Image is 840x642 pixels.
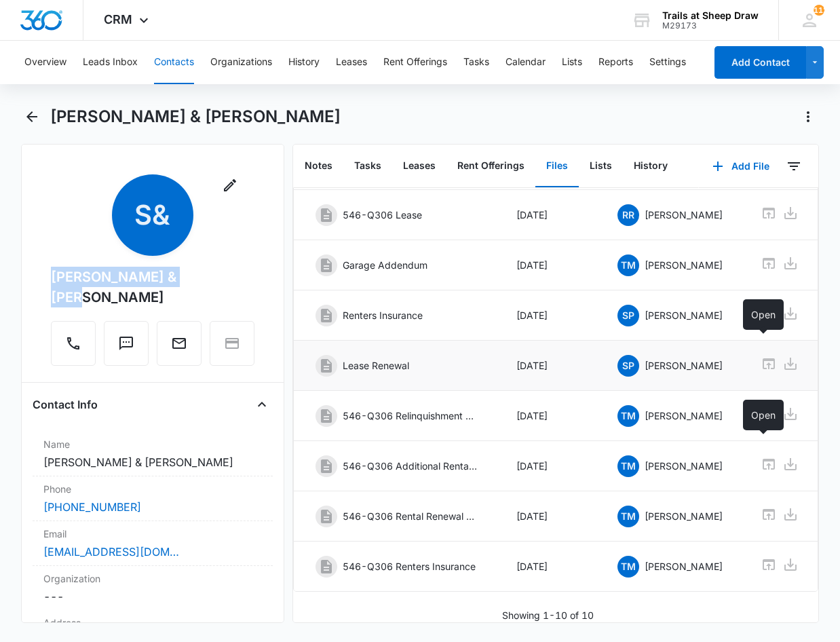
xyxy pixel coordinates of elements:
[500,190,601,240] td: [DATE]
[662,21,759,31] div: account id
[383,41,447,84] button: Rent Offerings
[343,258,427,272] p: Garage Addendum
[617,506,639,527] span: TM
[617,455,639,477] span: TM
[43,544,179,560] a: [EMAIL_ADDRESS][DOMAIN_NAME]
[617,305,639,326] span: SP
[500,542,601,592] td: [DATE]
[562,41,582,84] button: Lists
[617,355,639,377] span: SP
[33,566,273,610] div: Organization---
[645,208,723,222] p: [PERSON_NAME]
[343,145,392,187] button: Tasks
[343,358,409,373] p: Lease Renewal
[505,41,546,84] button: Calendar
[157,342,202,354] a: Email
[43,616,262,630] label: Address
[579,145,623,187] button: Lists
[617,556,639,578] span: TM
[500,391,601,441] td: [DATE]
[645,559,723,573] p: [PERSON_NAME]
[645,409,723,423] p: [PERSON_NAME]
[500,240,601,290] td: [DATE]
[617,204,639,226] span: RR
[24,41,66,84] button: Overview
[535,145,579,187] button: Files
[645,308,723,322] p: [PERSON_NAME]
[104,12,132,26] span: CRM
[33,521,273,566] div: Email[EMAIL_ADDRESS][DOMAIN_NAME]
[251,394,273,415] button: Close
[21,106,42,128] button: Back
[714,46,806,79] button: Add Contact
[500,491,601,542] td: [DATE]
[699,150,783,183] button: Add File
[43,527,262,541] label: Email
[500,441,601,491] td: [DATE]
[617,254,639,276] span: TM
[814,5,824,16] div: notifications count
[343,459,478,473] p: 546-Q306 Additional Rental Addendum
[500,290,601,341] td: [DATE]
[598,41,633,84] button: Reports
[112,174,193,256] span: S&
[43,571,262,586] label: Organization
[645,258,723,272] p: [PERSON_NAME]
[210,41,272,84] button: Organizations
[43,437,262,451] label: Name
[51,321,96,366] button: Call
[50,107,341,127] h1: [PERSON_NAME] & [PERSON_NAME]
[783,155,805,177] button: Filters
[43,499,141,515] a: [PHONE_NUMBER]
[33,476,273,521] div: Phone[PHONE_NUMBER]
[43,588,262,605] dd: ---
[343,308,423,322] p: Renters Insurance
[645,509,723,523] p: [PERSON_NAME]
[623,145,679,187] button: History
[662,10,759,21] div: account name
[814,5,824,16] span: 112
[645,459,723,473] p: [PERSON_NAME]
[83,41,138,84] button: Leads Inbox
[33,432,273,476] div: Name[PERSON_NAME] & [PERSON_NAME]
[294,145,343,187] button: Notes
[463,41,489,84] button: Tasks
[392,145,446,187] button: Leases
[446,145,535,187] button: Rent Offerings
[343,208,422,222] p: 546-Q306 Lease
[43,454,262,470] dd: [PERSON_NAME] & [PERSON_NAME]
[288,41,320,84] button: History
[336,41,367,84] button: Leases
[33,396,98,413] h4: Contact Info
[343,559,476,573] p: 546-Q306 Renters Insurance
[743,400,784,430] div: Open
[43,482,262,496] label: Phone
[797,106,819,128] button: Actions
[743,299,784,330] div: Open
[343,509,478,523] p: 546-Q306 Rental Renewal Agreement
[649,41,686,84] button: Settings
[157,321,202,366] button: Email
[104,342,149,354] a: Text
[645,358,723,373] p: [PERSON_NAME]
[343,409,478,423] p: 546-Q306 Relinquishment Addendum- Garage
[502,608,594,622] p: Showing 1-10 of 10
[617,405,639,427] span: TM
[51,342,96,354] a: Call
[500,341,601,391] td: [DATE]
[104,321,149,366] button: Text
[154,41,194,84] button: Contacts
[51,267,254,307] div: [PERSON_NAME] & [PERSON_NAME]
